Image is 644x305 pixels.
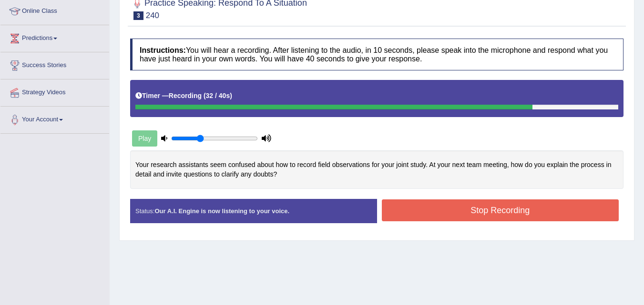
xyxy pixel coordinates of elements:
[0,52,109,76] a: Success Stories
[0,107,109,130] a: Your Account
[230,92,232,99] b: )
[382,199,619,221] button: Stop Recording
[140,46,186,54] b: Instructions:
[0,79,109,103] a: Strategy Videos
[133,11,143,20] span: 3
[146,11,159,20] small: 240
[204,92,206,99] b: (
[130,199,377,223] div: Status:
[154,207,289,215] strong: Our A.I. Engine is now listening to your voice.
[130,39,624,70] h4: You will hear a recording. After listening to the audio, in 10 seconds, please speak into the mic...
[135,92,232,99] h5: Timer —
[0,25,109,49] a: Predictions
[169,92,202,99] b: Recording
[206,92,230,99] b: 32 / 40s
[130,150,624,189] div: Your research assistants seem confused about how to record field observations for your joint stud...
